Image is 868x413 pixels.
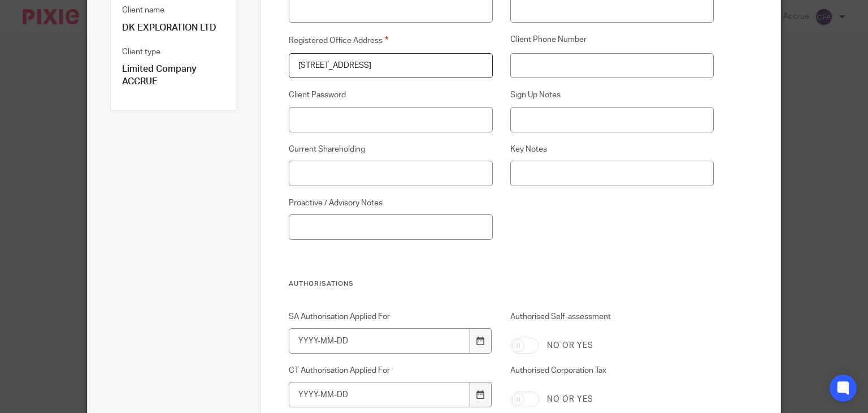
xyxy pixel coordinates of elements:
[547,394,593,405] label: No or yes
[289,328,470,354] input: YYYY-MM-DD
[289,34,492,47] label: Registered Office Address
[510,144,714,155] label: Key Notes
[510,89,714,101] label: Sign Up Notes
[122,46,160,58] label: Client type
[289,382,470,407] input: YYYY-MM-DD
[510,34,714,47] label: Client Phone Number
[510,365,714,383] label: Authorised Corporation Tax
[289,144,492,155] label: Current Shareholding
[289,365,492,376] label: CT Authorisation Applied For
[289,197,492,209] label: Proactive / Advisory Notes
[289,89,492,101] label: Client Password
[289,279,714,289] h3: Authorisations
[122,22,226,34] p: DK EXPLORATION LTD
[122,5,164,16] label: Client name
[122,63,226,88] p: Limited Company ACCRUE
[510,311,714,329] label: Authorised Self-assessment
[289,311,492,322] label: SA Authorisation Applied For
[547,340,593,351] label: No or yes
